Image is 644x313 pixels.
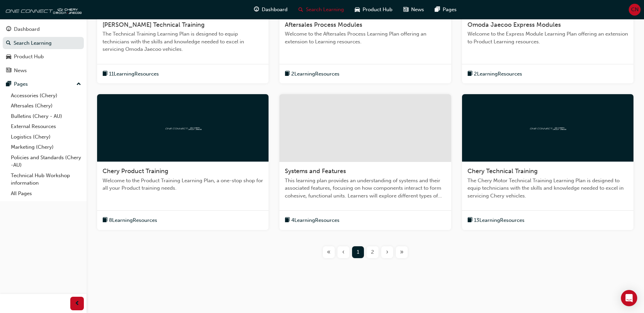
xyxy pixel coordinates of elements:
[398,3,429,17] a: news-iconNews
[8,170,84,188] a: Technical Hub Workshop information
[6,54,11,60] span: car-icon
[467,167,538,175] span: Chery Technical Training
[285,70,290,78] span: book-icon
[529,125,566,131] img: oneconnect
[298,5,303,14] span: search-icon
[6,81,11,87] span: pages-icon
[467,70,473,78] span: book-icon
[3,22,84,78] button: DashboardSearch LearningProduct HubNews
[103,216,108,225] span: book-icon
[249,3,293,17] a: guage-iconDashboard
[306,6,344,14] span: Search Learning
[6,26,11,33] span: guage-icon
[3,37,84,49] a: Search Learning
[285,216,290,225] span: book-icon
[103,70,108,78] span: book-icon
[467,216,473,225] span: book-icon
[285,30,445,45] span: Welcome to the Aftersales Process Learning Plan offering an extension to Learning resources.
[365,246,380,258] button: Page 2
[8,111,84,122] a: Bulletins (Chery - AU)
[403,5,408,14] span: news-icon
[285,216,339,225] button: book-icon4LearningResources
[411,6,424,14] span: News
[631,6,639,14] span: CN
[467,177,628,200] span: The Chery Motor Technical Training Learning Plan is designed to equip technicians with the skills...
[14,67,27,75] div: News
[8,188,84,199] a: All Pages
[291,70,339,78] span: 2 Learning Resources
[109,70,159,78] span: 11 Learning Resources
[14,80,28,88] div: Pages
[8,101,84,111] a: Aftersales (Chery)
[254,5,259,14] span: guage-icon
[351,246,365,258] button: Page 1
[97,94,269,230] a: oneconnectChery Product TrainingWelcome to the Product Training Learning Plan, a one-stop shop fo...
[429,3,462,17] a: pages-iconPages
[103,70,159,78] button: book-icon11LearningResources
[8,132,84,142] a: Logistics (Chery)
[355,5,360,14] span: car-icon
[109,216,157,224] span: 8 Learning Resources
[285,21,362,28] span: Aftersales Process Modules
[3,3,81,16] img: oneconnect
[363,6,392,14] span: Product Hub
[327,248,331,256] span: «
[342,248,345,256] span: ‹
[336,246,351,258] button: Previous page
[8,142,84,152] a: Marketing (Chery)
[279,94,451,230] a: Systems and FeaturesThis learning plan provides an understanding of systems and their associated ...
[164,125,202,131] img: oneconnect
[291,216,339,224] span: 4 Learning Resources
[467,21,561,28] span: Omoda Jaecoo Express Modules
[386,248,388,256] span: ›
[6,40,11,46] span: search-icon
[3,64,84,77] a: News
[467,70,522,78] button: book-icon2LearningResources
[103,216,157,225] button: book-icon8LearningResources
[14,53,44,61] div: Product Hub
[394,246,409,258] button: Last page
[14,25,40,33] div: Dashboard
[103,167,168,175] span: Chery Product Training
[467,216,525,225] button: book-icon13LearningResources
[629,4,641,16] button: CN
[103,21,205,28] span: [PERSON_NAME] Technical Training
[8,90,84,101] a: Accessories (Chery)
[474,216,525,224] span: 13 Learning Resources
[400,248,404,256] span: »
[621,290,637,306] div: Open Intercom Messenger
[435,5,440,14] span: pages-icon
[6,68,11,74] span: news-icon
[3,50,84,63] a: Product Hub
[285,167,346,175] span: Systems and Features
[3,78,84,90] button: Pages
[285,70,339,78] button: book-icon2LearningResources
[103,30,263,53] span: The Technical Training Learning Plan is designed to equip technicians with the skills and knowled...
[75,299,80,308] span: prev-icon
[462,94,633,230] a: oneconnectChery Technical TrainingThe Chery Motor Technical Training Learning Plan is designed to...
[8,121,84,132] a: External Resources
[293,3,349,17] a: search-iconSearch Learning
[3,23,84,36] a: Dashboard
[8,152,84,170] a: Policies and Standards (Chery -AU)
[285,177,445,200] span: This learning plan provides an understanding of systems and their associated features, focusing o...
[349,3,398,17] a: car-iconProduct Hub
[467,30,628,45] span: Welcome to the Express Module Learning Plan offering an extension to Product Learning resources.
[443,6,457,14] span: Pages
[76,80,81,89] span: up-icon
[380,246,394,258] button: Next page
[474,70,522,78] span: 2 Learning Resources
[262,6,288,14] span: Dashboard
[371,248,374,256] span: 2
[357,248,359,256] span: 1
[103,177,263,192] span: Welcome to the Product Training Learning Plan, a one-stop shop for all your Product training needs.
[321,246,336,258] button: First page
